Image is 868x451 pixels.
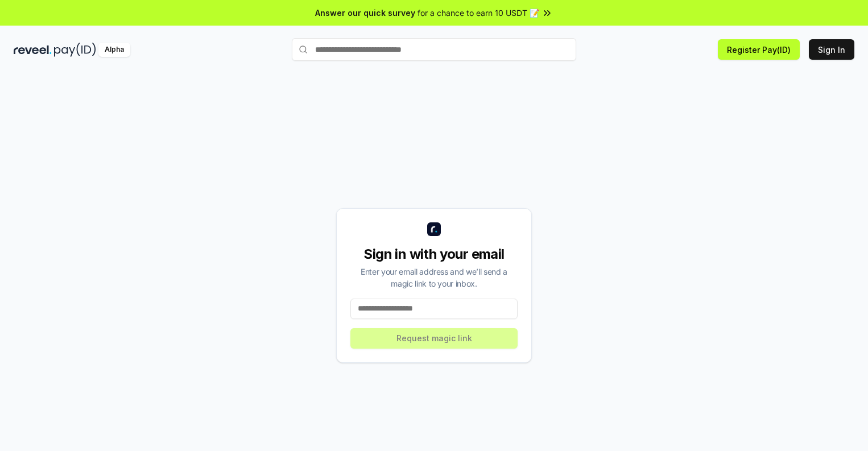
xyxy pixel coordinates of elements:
div: Alpha [98,43,130,57]
img: logo_small [427,222,441,236]
span: for a chance to earn 10 USDT 📝 [418,7,539,19]
div: Sign in with your email [350,245,518,263]
button: Register Pay(ID) [718,39,800,60]
button: Sign In [809,39,854,60]
img: reveel_dark [14,43,52,57]
span: Answer our quick survey [315,7,415,19]
div: Enter your email address and we’ll send a magic link to your inbox. [350,266,518,289]
img: pay_id [54,43,96,57]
